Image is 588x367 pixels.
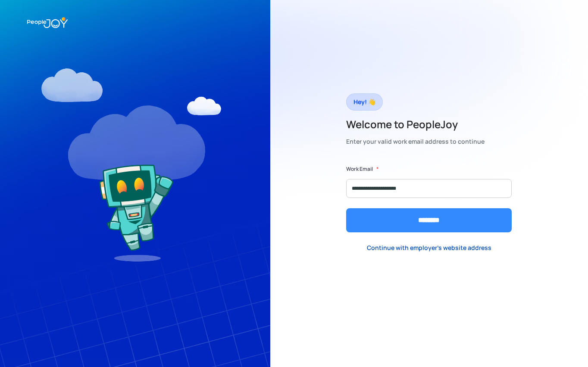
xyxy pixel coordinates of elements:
div: Enter your valid work email address to continue [346,136,485,148]
div: Continue with employer's website address [367,244,491,252]
h2: Welcome to PeopleJoy [346,117,485,131]
a: Continue with employer's website address [360,239,498,256]
div: Hey! 👋 [353,96,375,108]
label: Work Email [346,165,373,173]
form: Form [346,165,512,232]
